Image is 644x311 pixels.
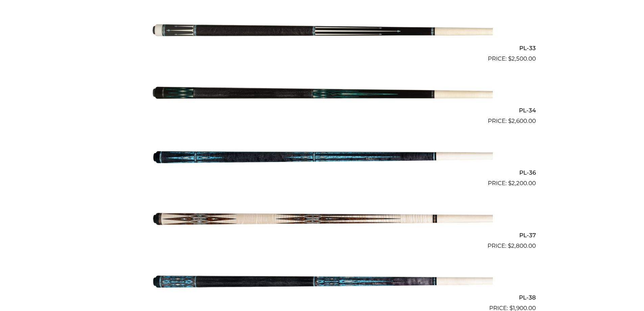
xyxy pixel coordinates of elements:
[109,191,536,250] a: PL-37 $2,800.00
[508,117,511,124] span: $
[508,117,536,124] bdi: 2,600.00
[109,291,536,304] h2: PL-38
[508,55,511,62] span: $
[508,180,511,186] span: $
[109,104,536,117] h2: PL-34
[109,66,536,126] a: PL-34 $2,600.00
[109,229,536,241] h2: PL-37
[151,253,493,310] img: PL-38
[109,166,536,179] h2: PL-36
[151,191,493,247] img: PL-37
[508,242,536,249] bdi: 2,800.00
[151,3,493,60] img: PL-33
[109,42,536,54] h2: PL-33
[109,3,536,63] a: PL-33 $2,500.00
[151,128,493,185] img: PL-36
[109,128,536,188] a: PL-36 $2,200.00
[151,66,493,123] img: PL-34
[508,242,511,249] span: $
[508,55,536,62] bdi: 2,500.00
[508,180,536,186] bdi: 2,200.00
